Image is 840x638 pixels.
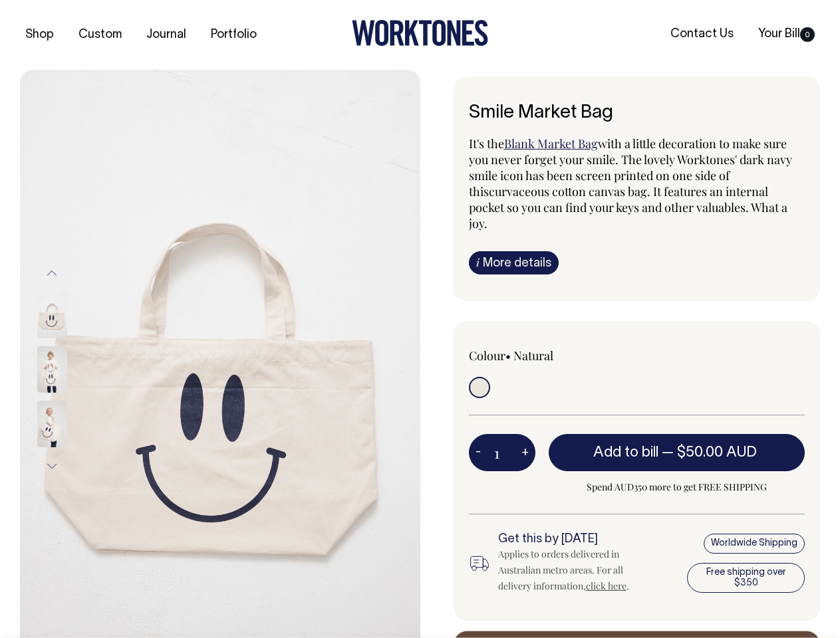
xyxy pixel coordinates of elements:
h6: Get this by [DATE] [498,533,652,546]
h6: Smile Market Bag [469,103,805,124]
button: Previous [42,258,62,288]
div: Colour [469,348,603,364]
span: — [662,446,760,459]
img: Smile Market Bag [37,346,67,393]
div: Applies to orders delivered in Australian metro areas. For all delivery information, . [498,546,652,594]
span: • [505,348,511,364]
span: i [476,255,480,269]
img: Smile Market Bag [37,292,67,338]
button: - [469,439,488,466]
button: + [515,439,535,466]
img: Smile Market Bag [37,401,67,447]
span: 0 [800,27,815,42]
a: Journal [141,24,192,46]
label: Natural [513,348,553,364]
a: Blank Market Bag [504,136,598,152]
p: It's the with a little decoration to make sure you never forget your smile. The lovely Worktones'... [469,136,805,231]
a: click here [586,580,627,592]
a: Shop [20,24,59,46]
a: Your Bill0 [753,23,820,45]
button: Add to bill —$50.00 AUD [549,434,805,471]
a: Custom [73,24,127,46]
span: Spend AUD350 more to get FREE SHIPPING [549,479,805,495]
a: iMore details [469,251,559,274]
a: Portfolio [206,24,262,46]
span: $50.00 AUD [677,446,757,459]
a: Contact Us [665,23,739,45]
span: curvaceous cotton canvas bag. It features an internal pocket so you can find your keys and other ... [469,183,787,231]
button: Next [42,451,62,481]
span: Add to bill [593,446,658,459]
